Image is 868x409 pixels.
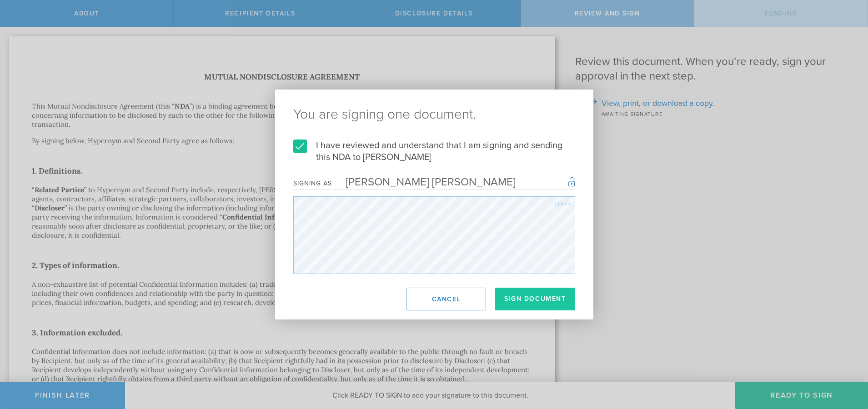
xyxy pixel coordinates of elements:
label: I have reviewed and understand that I am signing and sending this NDA to [PERSON_NAME] [293,140,575,163]
button: Sign Document [495,288,575,310]
div: [PERSON_NAME] [PERSON_NAME] [332,175,516,189]
button: Cancel [406,288,486,310]
div: Signing as [293,180,332,187]
ng-pluralize: You are signing one document. [293,108,575,121]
